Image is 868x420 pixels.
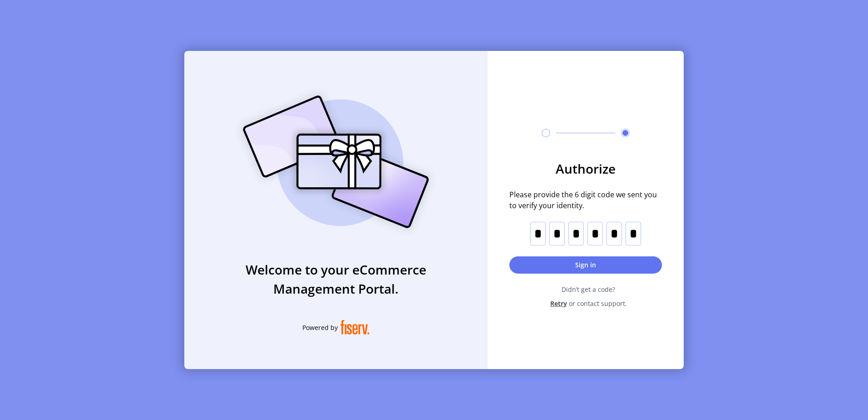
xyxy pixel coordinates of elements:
[184,260,488,298] h3: Welcome to your eCommerce Management Portal.
[509,256,662,274] button: Sign in
[509,159,662,178] h3: Authorize
[229,85,443,238] img: card_Illustration.svg
[515,285,662,294] span: Didn’t get a code?
[569,299,627,308] span: or contact support.
[302,323,338,332] span: Powered by
[550,299,567,308] span: Retry
[509,189,662,211] span: Please provide the 6 digit code we sent you to verify your identity.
